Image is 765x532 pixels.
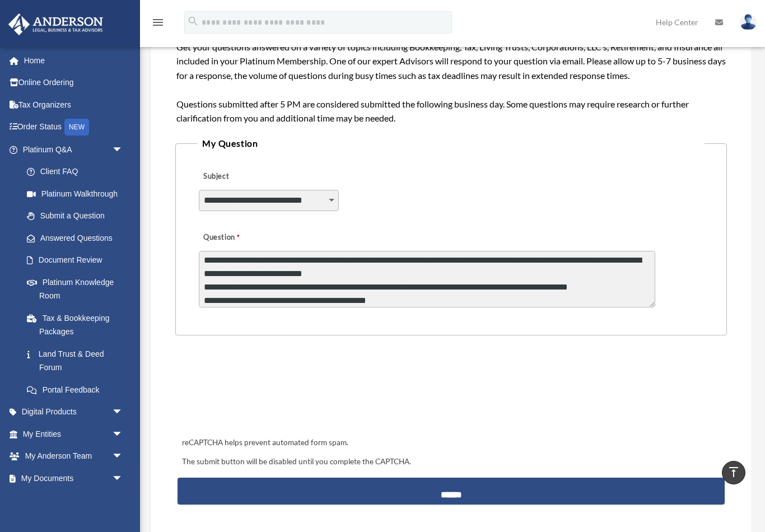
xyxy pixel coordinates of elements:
a: Tax & Bookkeeping Packages [16,307,140,343]
a: Submit a Question [16,205,134,227]
a: Platinum Walkthrough [16,183,140,205]
a: Tax Organizers [8,94,140,116]
a: Answered Questions [16,227,140,249]
span: arrow_drop_down [112,138,134,161]
i: search [187,15,199,27]
a: Home [8,49,140,72]
span: arrow_drop_down [112,401,134,424]
div: NEW [64,119,89,136]
a: Client FAQ [16,161,140,183]
a: Platinum Knowledge Room [16,271,140,307]
a: vertical_align_top [722,461,745,484]
a: Digital Productsarrow_drop_down [8,401,140,423]
legend: My Question [198,136,705,151]
a: My Entitiesarrow_drop_down [8,423,140,445]
i: menu [151,16,165,29]
span: arrow_drop_down [112,489,134,512]
div: The submit button will be disabled until you complete the CAPTCHA. [178,455,725,469]
a: Portal Feedback [16,379,140,401]
a: My Documentsarrow_drop_down [8,467,140,489]
i: vertical_align_top [727,465,740,479]
div: reCAPTCHA helps prevent automated form spam. [178,436,725,450]
a: Platinum Q&Aarrow_drop_down [8,138,140,161]
img: User Pic [740,14,757,30]
a: My Anderson Teamarrow_drop_down [8,445,140,468]
a: Document Review [16,249,140,272]
iframe: reCAPTCHA [179,370,349,414]
a: menu [151,20,165,29]
img: Anderson Advisors Platinum Portal [5,13,106,35]
a: Order StatusNEW [8,116,140,139]
label: Subject [199,169,305,184]
span: arrow_drop_down [112,423,134,446]
a: Land Trust & Deed Forum [16,343,140,379]
label: Question [199,230,286,245]
a: Online Learningarrow_drop_down [8,489,140,512]
span: arrow_drop_down [112,467,134,490]
a: Online Ordering [8,72,140,94]
span: arrow_drop_down [112,445,134,468]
